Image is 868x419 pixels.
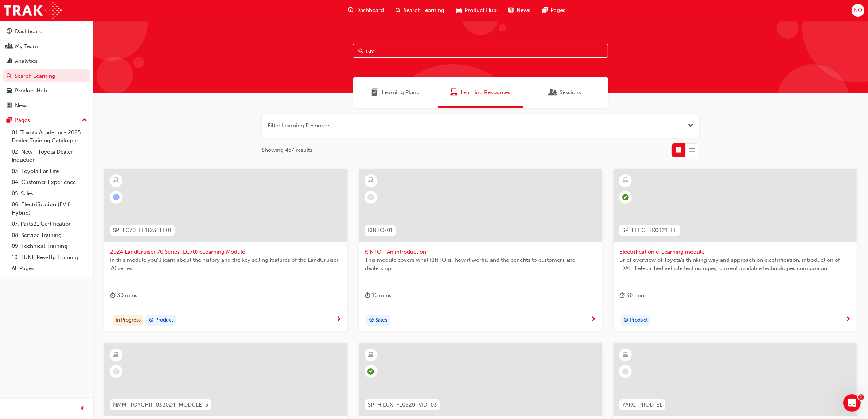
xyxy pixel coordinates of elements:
[9,146,90,166] a: 02. New - Toyota Dealer Induction
[375,316,387,324] span: Sales
[348,6,353,15] span: guage-icon
[3,114,90,127] button: Pages
[15,101,29,110] div: News
[517,6,530,15] span: News
[845,316,851,323] span: next-icon
[356,6,384,15] span: Dashboard
[9,218,90,230] a: 07. Parts21 Certification
[542,6,548,15] span: pages-icon
[523,77,608,108] a: SessionsSessions
[113,368,120,375] span: learningRecordVerb_NONE-icon
[7,73,12,80] span: search-icon
[3,54,90,68] a: Analytics
[623,316,628,325] span: target-icon
[3,25,90,38] a: Dashboard
[619,291,625,300] span: duration-icon
[3,84,90,97] a: Product Hub
[9,241,90,252] a: 09. Technical Training
[353,44,608,58] input: Search...
[342,3,390,18] a: guage-iconDashboard
[3,69,90,83] a: Search Learning
[464,6,497,15] span: Product Hub
[15,116,30,124] div: Pages
[690,146,695,154] span: List
[438,77,523,108] a: Learning ResourcesLearning Resources
[367,368,374,375] span: learningRecordVerb_COMPLETE-icon
[619,248,851,256] span: Electrification e-Learning module
[113,194,120,200] span: learningRecordVerb_ATTEMPT-icon
[9,166,90,177] a: 03. Toyota For Life
[614,169,857,332] a: SP_ELEC_TK0321_ELElectrification e-Learning moduleBrief overview of Toyota’s thinking way and app...
[460,88,510,97] span: Learning Resources
[262,146,312,154] span: Showing 457 results
[9,199,90,218] a: 06. Electrification (EV & Hybrid)
[688,122,693,130] button: Open the filter
[369,316,374,325] span: target-icon
[365,291,392,300] div: 16 mins
[7,58,12,65] span: chart-icon
[623,176,628,185] span: learningResourceType_ELEARNING-icon
[622,401,662,409] span: YARC-PROD-EL
[450,3,502,18] a: car-iconProduct Hub
[110,256,342,272] span: In this module you'll learn about the history and the key selling features of the LandCruiser 70 ...
[550,6,565,15] span: Pages
[676,146,681,154] span: Grid
[110,291,137,300] div: 30 mins
[7,103,12,109] span: news-icon
[365,256,596,272] span: This module covers what KINTO is, how it works, and the benefits to customers and dealerships.
[358,47,363,55] span: Search
[15,27,43,36] div: Dashboard
[9,230,90,241] a: 08. Service Training
[622,368,629,375] span: learningRecordVerb_NONE-icon
[114,176,119,185] span: learningResourceType_ELEARNING-icon
[619,256,851,272] span: Brief overview of Toyota’s thinking way and approach on electrification, introduction of [DATE] e...
[450,88,458,97] span: Learning Resources
[113,315,143,326] div: In Progress
[15,42,38,51] div: My Team
[114,350,119,360] span: learningResourceType_ELEARNING-icon
[368,401,437,409] span: SP_HILUX_FL0820_VID_03
[3,40,90,53] a: My Team
[843,394,861,412] iframe: Intercom live chat
[390,3,450,18] a: search-iconSearch Learning
[110,248,342,256] span: 2024 LandCruiser 70 Series (LC70) eLearning Module
[622,226,677,235] span: SP_ELEC_TK0321_EL
[404,6,444,15] span: Search Learning
[382,88,419,97] span: Learning Plans
[15,87,47,95] div: Product Hub
[622,194,629,200] span: learningRecordVerb_COMPLETE-icon
[155,316,173,324] span: Product
[7,117,12,124] span: pages-icon
[560,88,581,97] span: Sessions
[591,316,596,323] span: next-icon
[619,291,647,300] div: 30 mins
[852,4,864,17] button: NO
[7,43,12,50] span: people-icon
[502,3,536,18] a: news-iconNews
[365,248,596,256] span: KINTO - An introduction
[110,291,116,300] span: duration-icon
[7,28,12,35] span: guage-icon
[3,99,90,112] a: News
[630,316,648,324] span: Product
[149,316,154,325] span: target-icon
[368,176,373,185] span: learningResourceType_ELEARNING-icon
[336,316,342,323] span: next-icon
[508,6,514,15] span: news-icon
[9,127,90,146] a: 01. Toyota Academy - 2025 Dealer Training Catalogue
[623,350,628,360] span: learningResourceType_ELEARNING-icon
[113,401,209,409] span: NMM_TOYCHR_032024_MODULE_3
[113,226,172,235] span: SP_LC70_FL1123_EL01
[4,2,62,19] img: Trak
[3,23,90,114] button: DashboardMy TeamAnalyticsSearch LearningProduct HubNews
[359,169,602,332] a: KINTO-01KINTO - An introductionThis module covers what KINTO is, how it works, and the benefits t...
[9,177,90,188] a: 04. Customer Experience
[536,3,571,18] a: pages-iconPages
[550,88,557,97] span: Sessions
[104,169,347,332] a: SP_LC70_FL1123_EL012024 LandCruiser 70 Series (LC70) eLearning ModuleIn this module you'll learn ...
[367,194,374,200] span: learningRecordVerb_NONE-icon
[854,6,862,15] span: NO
